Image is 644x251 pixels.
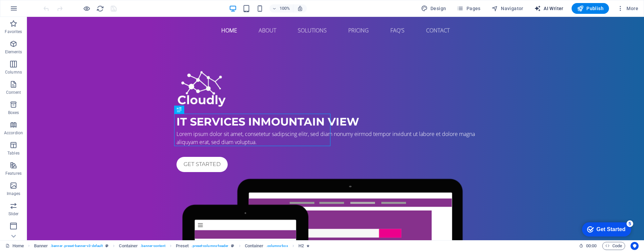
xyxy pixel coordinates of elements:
button: Design [418,3,449,14]
p: Slider [8,211,19,217]
span: : [591,243,592,248]
span: Pages [457,5,480,12]
nav: breadcrumb [34,242,310,250]
button: 100% [269,4,293,12]
span: . columns-box [266,242,288,250]
span: . banner .preset-banner-v3-default [51,242,103,250]
div: Get Started 5 items remaining, 0% complete [5,3,55,18]
div: Get Started [20,7,49,13]
p: Boxes [8,110,19,115]
button: Pages [454,3,483,14]
span: . preset-columns-header [191,242,228,250]
p: Elements [5,49,22,55]
button: AI Writer [532,3,566,14]
p: Header [7,231,20,237]
p: Tables [7,150,20,156]
i: This element is a customizable preset [231,244,234,248]
button: Navigator [489,3,526,14]
button: Code [602,242,625,250]
button: reload [96,4,104,12]
span: AI Writer [534,5,563,12]
i: On resize automatically adjust zoom level to fit chosen device. [297,5,303,11]
span: Design [421,5,446,12]
i: Reload page [96,5,104,12]
button: Publish [572,3,609,14]
span: More [617,5,638,12]
div: 5 [50,1,57,8]
p: Content [6,90,21,95]
span: . banner-content [140,242,165,250]
span: Click to select. Double-click to edit [245,242,264,250]
span: Click to select. Double-click to edit [176,242,189,250]
i: This element is a customizable preset [105,244,108,248]
button: More [614,3,641,14]
div: Design (Ctrl+Alt+Y) [418,3,449,14]
i: Element contains an animation [307,244,310,248]
a: Click to cancel selection. Double-click to open Pages [5,242,24,250]
span: Click to select. Double-click to edit [119,242,138,250]
span: Click to select. Double-click to edit [298,242,304,250]
p: Features [5,171,22,176]
span: Publish [577,5,604,12]
button: Usercentrics [631,242,639,250]
h6: 100% [280,4,290,12]
span: 00 00 [586,242,597,250]
span: Code [605,242,622,250]
p: Images [7,191,21,196]
span: Navigator [491,5,523,12]
p: Columns [5,69,22,75]
p: Favorites [5,29,22,34]
button: Click here to leave preview mode and continue editing [83,4,91,12]
p: Accordion [4,130,23,136]
span: Click to select. Double-click to edit [34,242,48,250]
h6: Session time [579,242,597,250]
